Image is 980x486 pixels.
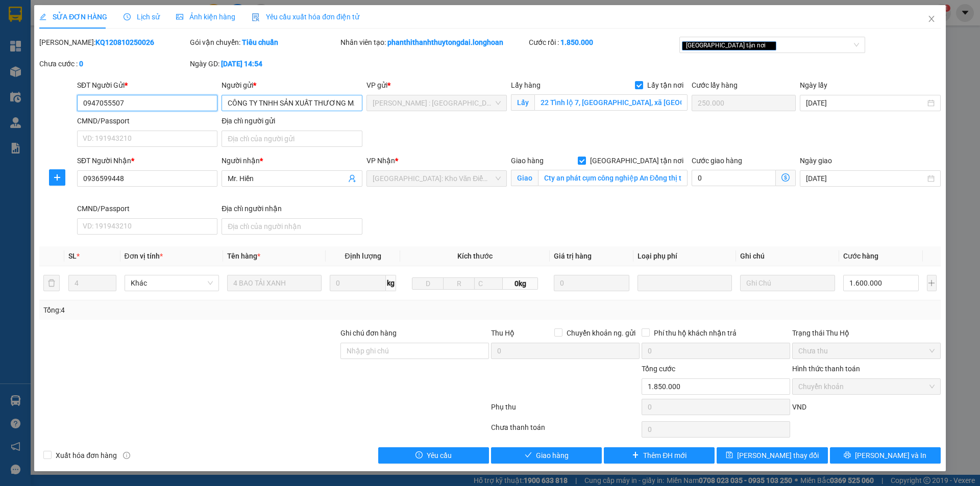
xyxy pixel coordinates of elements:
button: Close [917,5,946,34]
span: [GEOGRAPHIC_DATA] tận nơi [682,41,776,50]
span: Cước hàng [843,252,878,260]
span: SỬA ĐƠN HÀNG [39,13,107,21]
span: Giao hàng [511,157,544,165]
button: plusThêm ĐH mới [604,447,715,464]
span: Đơn vị tính [125,252,163,260]
label: Cước lấy hàng [692,81,738,89]
b: phanthithanhthuytongdai.longhoan [387,38,503,46]
label: Hình thức thanh toán [792,365,860,373]
input: 0 [554,275,630,291]
div: CMND/Passport [77,115,217,126]
span: Lấy [511,94,534,111]
span: Giao hàng [536,450,569,461]
span: Chưa thu [798,343,935,359]
span: Kích thước [457,252,493,260]
input: C [474,277,503,290]
span: Định lượng [345,252,381,260]
div: VP gửi [366,80,507,91]
span: Lịch sử [124,13,160,21]
span: clock-circle [124,13,131,20]
span: picture [176,13,183,20]
input: Địa chỉ của người gửi [222,131,362,147]
input: Địa chỉ của người nhận [222,218,362,235]
input: Ghi chú đơn hàng [340,343,489,359]
span: close [927,15,936,23]
div: Chưa thanh toán [490,422,641,440]
b: 0 [79,60,83,68]
div: Người gửi [222,80,362,91]
span: info-circle [123,452,130,459]
div: Địa chỉ người gửi [222,115,362,126]
span: Giao [511,170,538,186]
th: Loại phụ phí [633,246,736,266]
span: Lấy tận nơi [643,80,688,91]
button: exclamation-circleYêu cầu [378,447,489,464]
div: Trạng thái Thu Hộ [792,327,941,339]
input: Giao tận nơi [538,170,688,186]
span: 0kg [503,277,537,290]
span: Thu Hộ [491,329,514,337]
div: Chưa cước : [39,58,188,69]
div: Nhân viên tạo: [340,37,527,48]
div: Người nhận [222,155,362,166]
span: [PERSON_NAME] thay đổi [737,450,819,461]
button: delete [43,275,60,291]
span: check [525,451,532,459]
span: Ảnh kiện hàng [176,13,235,21]
input: Ghi Chú [740,275,835,291]
span: [GEOGRAPHIC_DATA] tận nơi [586,155,688,166]
span: exclamation-circle [415,451,423,459]
img: icon [252,13,260,21]
input: Ngày lấy [806,97,925,109]
label: Ghi chú đơn hàng [340,329,397,337]
span: plus [50,173,65,182]
input: Lấy tận nơi [534,94,688,111]
div: CMND/Passport [77,203,217,214]
span: Tổng cước [642,365,675,373]
div: Cước rồi : [529,37,677,48]
span: [PERSON_NAME] và In [855,450,926,461]
span: Chuyển khoản [798,379,935,394]
span: save [726,451,733,459]
input: Cước giao hàng [692,170,776,186]
span: kg [386,275,396,291]
button: plus [49,169,65,186]
input: D [412,277,444,290]
input: Cước lấy hàng [692,95,796,111]
button: printer[PERSON_NAME] và In [830,447,941,464]
b: KQ120810250026 [95,38,154,46]
span: Yêu cầu [427,450,452,461]
b: Tiêu chuẩn [242,38,278,46]
span: Giá trị hàng [554,252,592,260]
span: Yêu cầu xuất hóa đơn điện tử [252,13,359,21]
span: Thêm ĐH mới [643,450,687,461]
span: Phí thu hộ khách nhận trả [650,327,741,339]
span: SL [68,252,77,260]
input: Ngày giao [806,173,925,184]
span: Xuất hóa đơn hàng [52,450,121,461]
span: Khác [131,275,213,291]
span: plus [632,451,639,459]
div: [PERSON_NAME]: [39,37,188,48]
div: Gói vận chuyển: [190,37,338,48]
button: save[PERSON_NAME] thay đổi [717,447,827,464]
th: Ghi chú [736,246,839,266]
span: Hồ Chí Minh : Kho Quận 12 [373,95,501,111]
span: dollar-circle [781,173,790,182]
span: Chuyển khoản ng. gửi [562,327,640,339]
label: Ngày lấy [800,81,827,89]
div: Tổng: 4 [43,304,378,316]
label: Cước giao hàng [692,157,742,165]
span: Lấy hàng [511,81,541,89]
b: [DATE] 14:54 [221,60,262,68]
span: VND [792,403,806,411]
div: Ngày GD: [190,58,338,69]
div: Địa chỉ người nhận [222,203,362,214]
input: VD: Bàn, Ghế [227,275,322,291]
span: Hà Nội: Kho Văn Điển Thanh Trì [373,171,501,186]
button: plus [927,275,937,291]
span: user-add [348,174,356,183]
span: edit [39,13,46,20]
input: R [443,277,475,290]
span: VP Nhận [366,157,395,165]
